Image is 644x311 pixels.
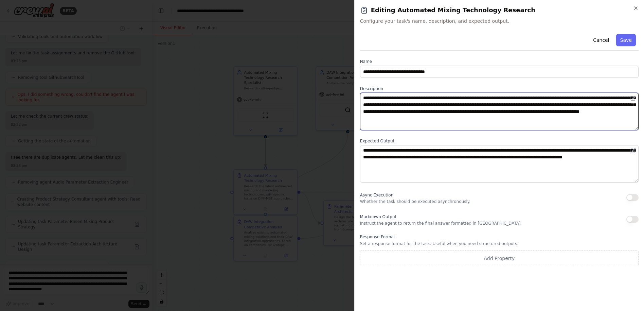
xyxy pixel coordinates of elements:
span: Markdown Output [360,214,396,219]
p: Instruct the agent to return the final answer formatted in [GEOGRAPHIC_DATA] [360,221,521,226]
label: Description [360,86,639,91]
button: Cancel [589,34,613,46]
button: Open in editor [629,94,637,102]
label: Name [360,59,639,64]
h2: Editing Automated Mixing Technology Research [360,5,639,15]
label: Expected Output [360,138,639,144]
button: Open in editor [629,146,637,155]
button: Add Property [360,250,639,266]
label: Response Format [360,234,639,240]
p: Set a response format for the task. Useful when you need structured outputs. [360,241,639,246]
span: Async Execution [360,193,393,197]
button: Save [616,34,636,46]
p: Whether the task should be executed asynchronously. [360,199,470,204]
span: Configure your task's name, description, and expected output. [360,18,639,24]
